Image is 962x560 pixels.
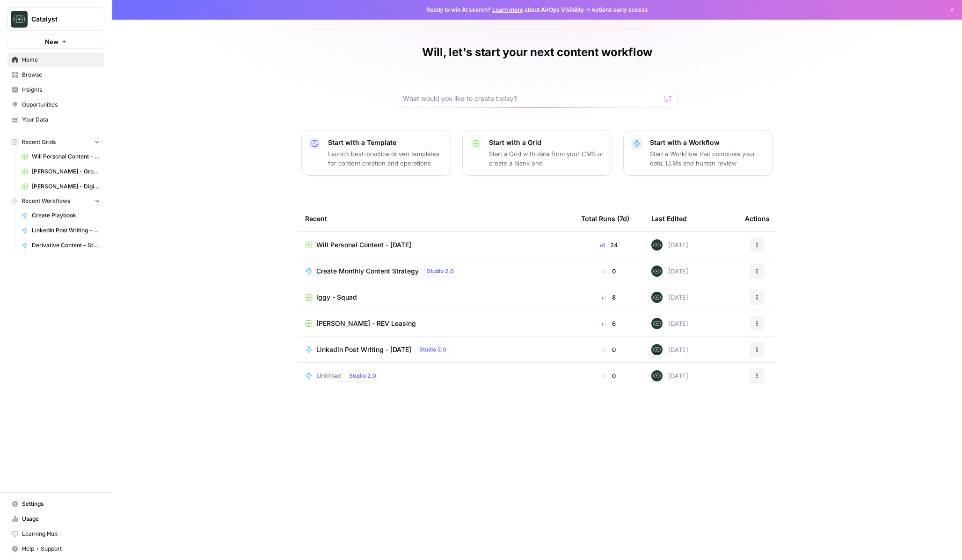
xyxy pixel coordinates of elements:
[349,372,376,380] span: Studio 2.0
[489,138,604,147] p: Start with a Grid
[17,149,104,164] a: Will Personal Content - [DATE]
[651,318,663,329] img: lkqc6w5wqsmhugm7jkiokl0d6w4g
[305,319,566,328] a: [PERSON_NAME] - REV Leasing
[22,71,100,79] span: Browse
[426,6,584,14] span: Ready to win AI search? about AirOps Visibility
[316,293,357,302] span: Iggy - Squad
[22,500,100,508] span: Settings
[22,530,100,538] span: Learning Hub
[17,164,104,179] a: [PERSON_NAME] - Ground Content - [DATE]
[31,14,88,24] span: Catalyst
[301,130,451,176] button: Start with a TemplateLaunch best-practice driven templates for content creation and operations
[651,292,688,303] div: [DATE]
[650,138,765,147] p: Start with a Workflow
[316,319,416,328] span: [PERSON_NAME] - REV Leasing
[22,86,100,94] span: Insights
[651,370,688,381] div: [DATE]
[403,94,660,103] input: What would you like to create today?
[305,293,566,302] a: Iggy - Squad
[591,6,648,14] span: Actions early access
[32,152,100,161] span: Will Personal Content - [DATE]
[7,541,104,556] button: Help + Support
[422,45,652,60] h1: Will, let's start your next content workflow
[22,56,100,64] span: Home
[32,226,100,235] span: Linkedin Post Writing - [DATE]
[32,182,100,191] span: [PERSON_NAME] - Digital Wealth Insider
[7,135,104,149] button: Recent Grids
[316,371,341,381] span: Untitled
[22,115,100,124] span: Your Data
[316,240,411,250] span: Will Personal Content - [DATE]
[22,101,100,109] span: Opportunities
[22,515,100,523] span: Usage
[305,370,566,381] a: UntitledStudio 2.0
[7,35,104,49] button: New
[17,208,104,223] a: Create Playbook
[651,292,663,303] img: lkqc6w5wqsmhugm7jkiokl0d6w4g
[328,149,443,168] p: Launch best-practice driven templates for content creation and operations
[581,266,636,276] div: 0
[22,138,56,146] span: Recent Grids
[7,112,104,127] a: Your Data
[32,241,100,250] span: Derivative Content – Stabledash
[11,11,28,28] img: Catalyst Logo
[651,318,688,329] div: [DATE]
[7,7,104,31] button: Workspace: Catalyst
[7,82,104,97] a: Insights
[22,545,100,553] span: Help + Support
[651,206,687,231] div: Last Edited
[492,6,523,13] a: Learn more
[328,138,443,147] p: Start with a Template
[650,149,765,168] p: Start a Workflow that combines your data, LLMs and human review
[7,52,104,67] a: Home
[581,319,636,328] div: 6
[305,344,566,355] a: Linkedin Post Writing - [DATE]Studio 2.0
[462,130,612,176] button: Start with a GridStart a Grid with data from your CMS or create a blank one
[651,370,663,381] img: lkqc6w5wqsmhugm7jkiokl0d6w4g
[22,197,70,205] span: Recent Workflows
[7,496,104,511] a: Settings
[17,179,104,194] a: [PERSON_NAME] - Digital Wealth Insider
[581,371,636,381] div: 0
[7,67,104,82] a: Browse
[7,511,104,526] a: Usage
[316,266,419,276] span: Create Monthly Content Strategy
[745,206,770,231] div: Actions
[305,206,566,231] div: Recent
[32,167,100,176] span: [PERSON_NAME] - Ground Content - [DATE]
[623,130,773,176] button: Start with a WorkflowStart a Workflow that combines your data, LLMs and human review
[7,194,104,208] button: Recent Workflows
[427,267,454,275] span: Studio 2.0
[316,345,411,354] span: Linkedin Post Writing - [DATE]
[305,240,566,250] a: Will Personal Content - [DATE]
[7,97,104,112] a: Opportunities
[651,344,663,355] img: lkqc6w5wqsmhugm7jkiokl0d6w4g
[45,37,58,46] span: New
[651,239,688,251] div: [DATE]
[581,206,629,231] div: Total Runs (7d)
[17,238,104,253] a: Derivative Content – Stabledash
[305,266,566,277] a: Create Monthly Content StrategyStudio 2.0
[651,344,688,355] div: [DATE]
[651,266,663,277] img: lkqc6w5wqsmhugm7jkiokl0d6w4g
[7,526,104,541] a: Learning Hub
[489,149,604,168] p: Start a Grid with data from your CMS or create a blank one
[32,211,100,220] span: Create Playbook
[651,239,663,251] img: lkqc6w5wqsmhugm7jkiokl0d6w4g
[581,345,636,354] div: 0
[581,293,636,302] div: 8
[17,223,104,238] a: Linkedin Post Writing - [DATE]
[419,345,446,354] span: Studio 2.0
[581,240,636,250] div: 24
[651,266,688,277] div: [DATE]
